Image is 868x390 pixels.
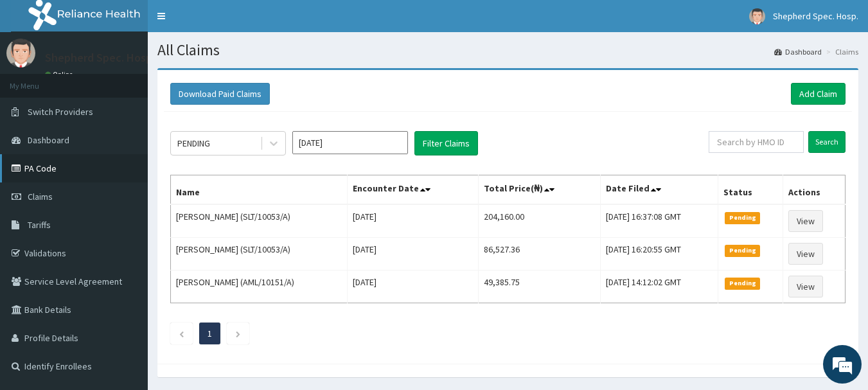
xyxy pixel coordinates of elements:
span: Tariffs [28,219,51,231]
h1: All Claims [157,42,858,58]
a: View [788,210,823,232]
th: Status [718,175,783,205]
span: Dashboard [28,134,69,146]
td: 86,527.36 [479,238,601,270]
td: [PERSON_NAME] (SLT/10053/A) [171,204,348,238]
img: User Image [749,8,765,24]
a: View [788,243,823,265]
div: PENDING [177,137,210,150]
span: Pending [725,245,760,256]
li: Claims [823,46,858,57]
td: [DATE] [347,238,479,270]
td: [DATE] [347,204,479,238]
th: Encounter Date [347,175,479,205]
a: Next page [235,328,241,339]
td: [PERSON_NAME] (AML/10151/A) [171,270,348,303]
input: Search [808,131,846,153]
span: Switch Providers [28,106,93,118]
th: Date Filed [601,175,718,205]
td: [DATE] 16:20:55 GMT [601,238,718,270]
img: User Image [6,39,35,67]
span: Shepherd Spec. Hosp. [773,10,858,22]
a: Previous page [179,328,184,339]
td: 49,385.75 [479,270,601,303]
td: [PERSON_NAME] (SLT/10053/A) [171,238,348,270]
td: [DATE] 14:12:02 GMT [601,270,718,303]
a: Add Claim [791,83,846,105]
span: Pending [725,212,760,224]
a: Online [45,70,76,79]
input: Select Month and Year [292,131,408,154]
a: Page 1 is your current page [208,328,212,339]
a: Dashboard [774,46,822,57]
button: Filter Claims [414,131,478,155]
p: Shepherd Spec. Hosp. [45,52,155,64]
td: 204,160.00 [479,204,601,238]
span: Claims [28,191,53,202]
td: [DATE] [347,270,479,303]
a: View [788,276,823,297]
th: Actions [783,175,845,205]
th: Name [171,175,348,205]
button: Download Paid Claims [170,83,270,105]
td: [DATE] 16:37:08 GMT [601,204,718,238]
span: Pending [725,278,760,289]
input: Search by HMO ID [709,131,804,153]
th: Total Price(₦) [479,175,601,205]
